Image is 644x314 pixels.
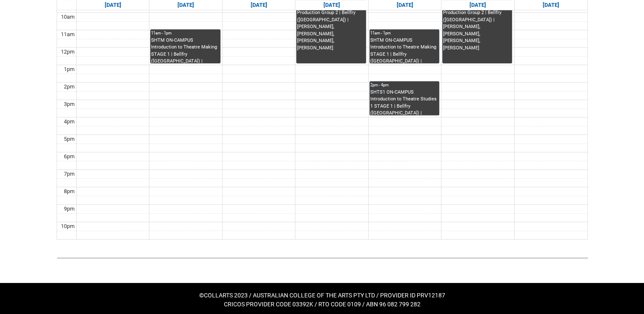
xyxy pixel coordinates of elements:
div: 3pm [62,100,76,108]
div: 11am - 1pm [151,30,219,36]
div: SHTM ON-CAMPUS Introduction to Theatre Making STAGE 1 | Bellfry ([GEOGRAPHIC_DATA]) | [PERSON_NAM... [370,37,438,63]
div: 12pm [59,48,76,56]
div: 5pm [62,135,76,143]
div: 11am - 1pm [370,30,438,36]
div: 7pm [62,170,76,178]
div: 10am [59,13,76,21]
div: 6pm [62,152,76,161]
div: 1pm [62,65,76,74]
div: SHEP ON-CAMPUS Ensemble Production Group 2 | Bellfry ([GEOGRAPHIC_DATA]) | [PERSON_NAME], [PERSON... [443,3,511,52]
div: 9pm [62,205,76,213]
div: 2pm - 4pm [370,82,438,88]
div: 2pm [62,83,76,91]
div: 4pm [62,117,76,126]
div: SHTM ON-CAMPUS Introduction to Theatre Making STAGE 1 | Bellfry ([GEOGRAPHIC_DATA]) | [PERSON_NAM... [151,37,219,63]
div: 10pm [59,222,76,231]
div: SHEP ON-CAMPUS Ensemble Production Group 2 | Bellfry ([GEOGRAPHIC_DATA]) | [PERSON_NAME], [PERSON... [297,3,365,52]
div: SHTS1 ON-CAMPUS Introduction to Theatre Studies 1 STAGE 1 | Bellfry ([GEOGRAPHIC_DATA]) | [PERSON... [370,89,438,115]
div: 11am [59,30,76,39]
img: REDU_GREY_LINE [57,253,588,262]
div: 8pm [62,187,76,196]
